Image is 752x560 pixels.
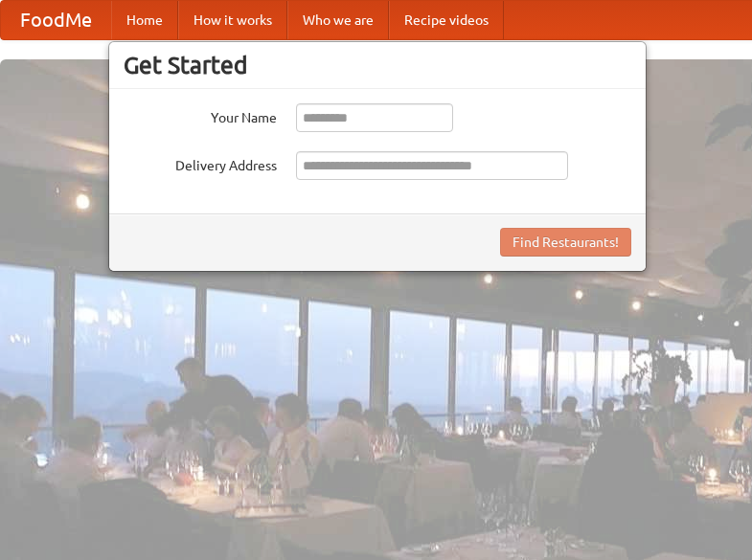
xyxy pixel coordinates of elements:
[124,51,631,79] h3: Get Started
[124,151,277,175] label: Delivery Address
[287,1,389,39] a: Who we are
[111,1,178,39] a: Home
[178,1,287,39] a: How it works
[124,103,277,127] label: Your Name
[500,228,631,257] button: Find Restaurants!
[1,1,111,39] a: FoodMe
[389,1,504,39] a: Recipe videos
